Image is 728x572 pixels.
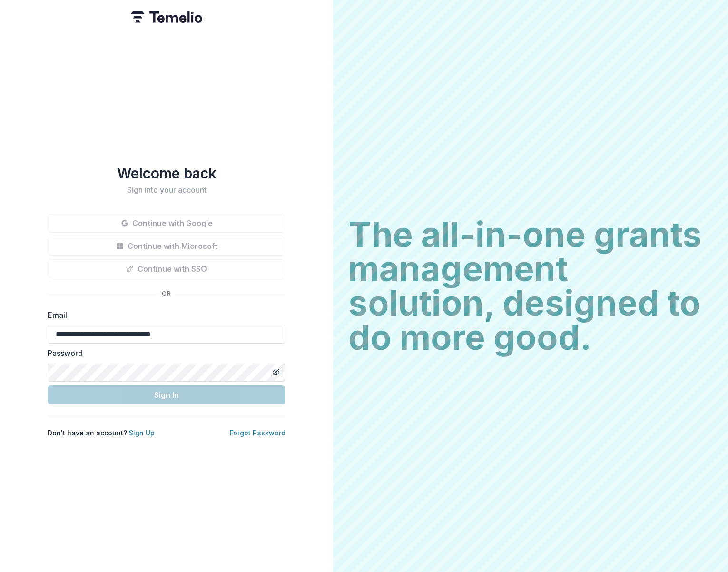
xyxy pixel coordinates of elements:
button: Continue with Google [48,214,285,233]
h2: Sign into your account [48,186,285,195]
a: Forgot Password [230,429,285,437]
h1: Welcome back [48,165,285,182]
label: Password [48,347,280,359]
button: Continue with Microsoft [48,237,285,256]
img: Temelio [131,11,202,23]
label: Email [48,309,280,321]
button: Sign In [48,385,285,404]
p: Don't have an account? [48,428,155,438]
a: Sign Up [129,429,155,437]
button: Continue with SSO [48,259,285,278]
button: Toggle password visibility [268,365,284,380]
